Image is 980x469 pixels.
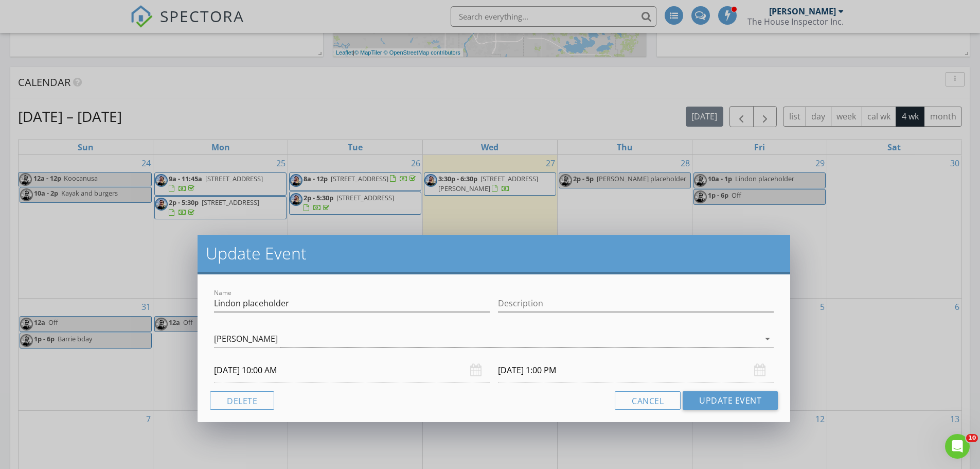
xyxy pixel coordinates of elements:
span: 10 [966,434,978,442]
button: Update Event [683,391,778,410]
input: Select date [214,358,490,383]
div: [PERSON_NAME] [214,334,278,343]
button: Cancel [615,391,681,410]
button: Delete [210,391,274,410]
iframe: Intercom live chat [945,434,970,459]
input: Select date [498,358,774,383]
i: arrow_drop_down [761,333,774,345]
h2: Update Event [206,243,782,264]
